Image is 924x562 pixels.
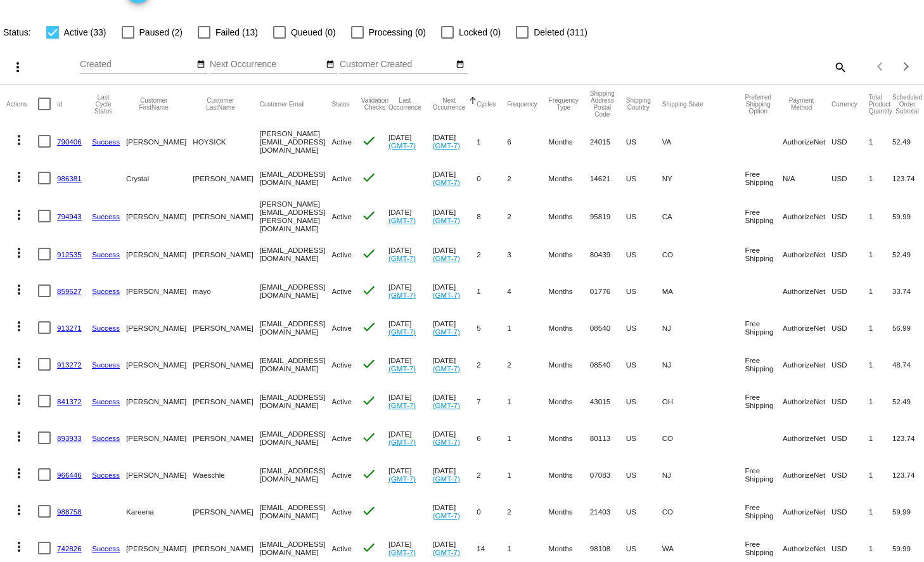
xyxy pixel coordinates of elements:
[892,94,922,115] button: Change sorting for Subtotal
[331,397,352,406] span: Active
[388,97,421,111] button: Change sorting for LastOccurrenceUtc
[869,85,892,123] mat-header-cell: Total Product Quantity
[433,419,477,456] mat-cell: [DATE]
[590,383,626,419] mat-cell: 43015
[507,383,548,419] mat-cell: 1
[388,438,416,446] a: (GMT-7)
[92,94,115,115] button: Change sorting for LastProcessingCycleId
[433,141,460,150] a: (GMT-7)
[477,456,507,493] mat-cell: 2
[477,272,507,309] mat-cell: 1
[11,502,27,518] mat-icon: more_vert
[11,539,27,554] mat-icon: more_vert
[549,493,590,530] mat-cell: Months
[507,236,548,272] mat-cell: 3
[433,291,460,299] a: (GMT-7)
[507,309,548,346] mat-cell: 1
[549,97,579,111] button: Change sorting for FrequencyType
[126,419,193,456] mat-cell: [PERSON_NAME]
[260,160,332,196] mat-cell: [EMAIL_ADDRESS][DOMAIN_NAME]
[388,383,433,419] mat-cell: [DATE]
[549,346,590,383] mat-cell: Months
[869,493,892,530] mat-cell: 1
[477,196,507,236] mat-cell: 8
[626,160,662,196] mat-cell: US
[388,141,416,150] a: (GMT-7)
[869,456,892,493] mat-cell: 1
[388,328,416,336] a: (GMT-7)
[590,196,626,236] mat-cell: 95819
[260,272,332,309] mat-cell: [EMAIL_ADDRESS][DOMAIN_NAME]
[549,309,590,346] mat-cell: Months
[92,544,120,552] a: Success
[388,236,433,272] mat-cell: [DATE]
[260,383,332,419] mat-cell: [EMAIL_ADDRESS][DOMAIN_NAME]
[433,272,477,309] mat-cell: [DATE]
[433,328,460,336] a: (GMT-7)
[832,57,847,77] mat-icon: search
[57,397,82,406] a: 841372
[831,100,857,108] button: Change sorting for CurrencyIso
[626,97,651,111] button: Change sorting for ShippingCountry
[331,361,352,369] span: Active
[477,236,507,272] mat-cell: 2
[783,196,831,236] mat-cell: AuthorizeNet
[507,456,548,493] mat-cell: 1
[388,475,416,483] a: (GMT-7)
[215,25,258,40] span: Failed (13)
[388,216,416,224] a: (GMT-7)
[433,401,460,409] a: (GMT-7)
[92,250,120,259] a: Success
[831,419,869,456] mat-cell: USD
[507,160,548,196] mat-cell: 2
[193,383,259,419] mat-cell: [PERSON_NAME]
[783,493,831,530] mat-cell: AuthorizeNet
[626,123,662,160] mat-cell: US
[388,346,433,383] mat-cell: [DATE]
[433,97,466,111] button: Change sorting for NextOccurrenceUtc
[92,137,120,146] a: Success
[388,401,416,409] a: (GMT-7)
[331,324,352,332] span: Active
[57,544,82,552] a: 742826
[745,236,783,272] mat-cell: Free Shipping
[831,160,869,196] mat-cell: USD
[3,27,31,37] span: Status:
[626,456,662,493] mat-cell: US
[662,100,703,108] button: Change sorting for ShippingState
[57,100,62,108] button: Change sorting for Id
[433,493,477,530] mat-cell: [DATE]
[331,434,352,442] span: Active
[549,419,590,456] mat-cell: Months
[331,137,352,146] span: Active
[433,364,460,373] a: (GMT-7)
[477,346,507,383] mat-cell: 2
[662,123,745,160] mat-cell: VA
[662,196,745,236] mat-cell: CA
[260,196,332,236] mat-cell: [PERSON_NAME][EMAIL_ADDRESS][PERSON_NAME][DOMAIN_NAME]
[590,123,626,160] mat-cell: 24015
[831,123,869,160] mat-cell: USD
[626,383,662,419] mat-cell: US
[11,319,27,334] mat-icon: more_vert
[869,346,892,383] mat-cell: 1
[783,272,831,309] mat-cell: AuthorizeNet
[361,170,376,185] mat-icon: check
[783,456,831,493] mat-cell: AuthorizeNet
[549,456,590,493] mat-cell: Months
[783,97,820,111] button: Change sorting for PaymentMethod.Type
[193,236,259,272] mat-cell: [PERSON_NAME]
[783,160,831,196] mat-cell: N/A
[894,54,919,79] button: Next page
[92,212,120,220] a: Success
[662,456,745,493] mat-cell: NJ
[662,419,745,456] mat-cell: CO
[783,383,831,419] mat-cell: AuthorizeNet
[260,346,332,383] mat-cell: [EMAIL_ADDRESS][DOMAIN_NAME]
[139,25,183,40] span: Paused (2)
[11,245,27,260] mat-icon: more_vert
[126,272,193,309] mat-cell: [PERSON_NAME]
[193,419,259,456] mat-cell: [PERSON_NAME]
[590,456,626,493] mat-cell: 07083
[193,196,259,236] mat-cell: [PERSON_NAME]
